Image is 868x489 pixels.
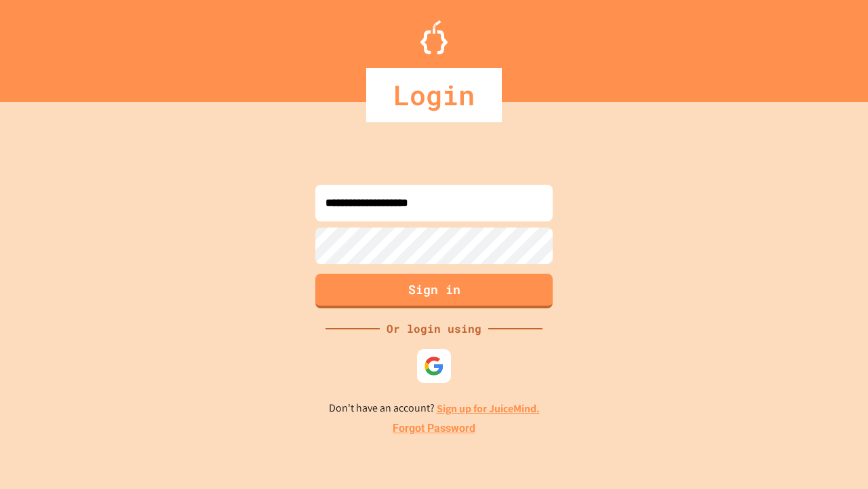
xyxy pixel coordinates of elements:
a: Forgot Password [393,420,475,437]
p: Don't have an account? [329,400,540,417]
img: google-icon.svg [424,356,444,376]
div: Login [366,68,502,122]
a: Sign up for JuiceMind. [437,401,540,416]
div: Or login using [380,321,488,337]
button: Sign in [315,274,553,308]
img: Logo.svg [420,20,448,54]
